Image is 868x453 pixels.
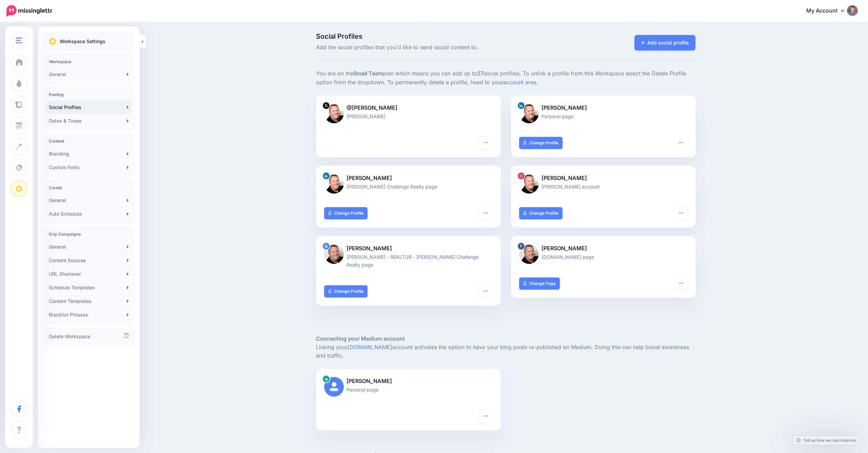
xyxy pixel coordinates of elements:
p: [PERSON_NAME] [324,112,493,120]
img: user_default_image.png [324,377,344,397]
img: 15803199_362577617442400_6317619733881421824_n-bsa99981.jpg [519,174,539,194]
p: [PERSON_NAME] [324,174,493,183]
img: FCAn0ppq-5808.jpg [324,104,344,123]
img: AOh14Gj9LDTh_5vRIzR52mFTySpBgvbEE0w4UH9Iq4qDIx4s96-c-63447.png [324,244,344,264]
a: Add social profile [634,35,696,51]
a: Delete Workspace [46,330,132,343]
p: Linking your account activates the option to have your blog posts re-published on Medium. Doing t... [316,343,696,361]
p: [PERSON_NAME] [519,104,688,112]
p: Workspace Settings [60,37,105,46]
a: [DOMAIN_NAME] [348,344,392,350]
p: [DOMAIN_NAME] page [519,253,688,261]
h4: Content [49,139,129,144]
h4: Curate [49,185,129,190]
a: General [46,194,132,207]
a: Tell us how we can improve [793,436,860,445]
p: You are on the plan which means you can add up to social profiles. To unlink a profile from this ... [316,69,696,87]
h4: Workspace [49,59,129,64]
a: General [46,240,132,254]
a: Custom Fonts [46,161,132,174]
img: Missinglettr [6,5,52,17]
a: Social Profiles [46,101,132,114]
p: [PERSON_NAME] - REALTOR - [PERSON_NAME] Challenge Realty page [324,253,493,269]
a: Change Page [519,277,560,290]
a: URL Shortener [46,267,132,281]
a: Auto Schedule [46,207,132,221]
a: Schedule Templates [46,281,132,294]
h4: Posting [49,92,129,97]
b: 27 [477,70,484,77]
img: 1516991812455-46227.png [519,104,539,123]
span: Social Profiles [316,33,566,40]
p: [PERSON_NAME] Challenge Realty page [324,183,493,191]
p: @[PERSON_NAME] [324,104,493,112]
p: [PERSON_NAME] [519,174,688,183]
a: Branding [46,147,132,161]
p: Personal page [519,112,688,120]
a: Content Templates [46,294,132,308]
a: account area [503,79,536,86]
p: [PERSON_NAME] [324,244,493,253]
p: [PERSON_NAME] [324,377,493,386]
b: Small Team [353,70,383,77]
a: Change Profile [519,137,563,149]
img: 1516991812455-46227.png [324,174,344,194]
img: 13165829_1029850427062453_3393479882588514712_n-bsa67453.jpg [519,244,539,264]
a: Change Profile [324,207,368,219]
a: Content Sources [46,254,132,267]
p: Personal page [324,386,493,394]
p: [PERSON_NAME] account [519,183,688,191]
span: Add the social profiles that you'd like to send social content to. [316,43,566,52]
h5: Connecting your Medium account [316,334,696,343]
a: Change Profile [519,207,563,219]
a: Dates & Times [46,114,132,128]
p: [PERSON_NAME] [519,244,688,253]
a: My Account [800,3,858,19]
a: General [46,68,132,81]
img: menu.png [16,37,22,43]
img: settings.png [49,38,56,45]
a: Change Profile [324,285,368,297]
h4: Drip Campaigns [49,232,129,237]
a: Blacklist Phrases [46,308,132,322]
